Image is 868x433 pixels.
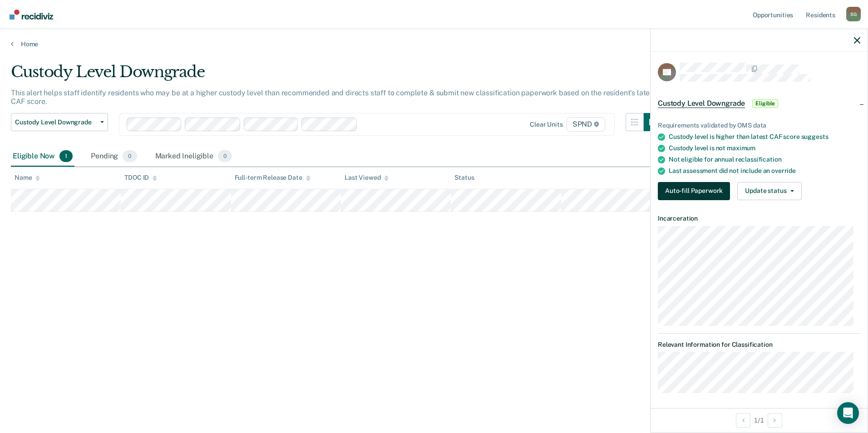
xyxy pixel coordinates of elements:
[658,122,860,129] div: Requirements validated by OMS data
[651,408,868,432] div: 1 / 1
[669,167,860,175] div: Last assessment did not include an
[837,402,859,424] div: Open Intercom Messenger
[567,117,605,132] span: SPND
[846,7,861,21] div: S G
[669,156,860,163] div: Not eligible for annual
[11,40,857,48] a: Home
[669,133,860,141] div: Custody level is higher than latest CAF score
[123,150,137,162] span: 0
[454,174,474,182] div: Status
[218,150,232,162] span: 0
[846,7,861,21] button: Profile dropdown button
[658,215,860,222] dt: Incarceration
[124,174,157,182] div: TDOC ID
[801,133,829,140] span: suggests
[658,99,745,108] span: Custody Level Downgrade
[669,144,860,152] div: Custody level is not
[658,182,734,200] a: Navigate to form link
[727,144,755,152] span: maximum
[651,89,868,118] div: Custody Level DowngradeEligible
[737,182,801,200] button: Update status
[153,147,234,167] div: Marked Ineligible
[771,167,796,174] span: override
[736,413,750,428] button: Previous Opportunity
[15,118,97,126] span: Custody Level Downgrade
[59,150,73,162] span: 1
[11,147,74,167] div: Eligible Now
[15,174,40,182] div: Name
[10,10,53,20] img: Recidiviz
[658,341,860,349] dt: Relevant Information for Classification
[11,89,656,106] p: This alert helps staff identify residents who may be at a higher custody level than recommended a...
[89,147,138,167] div: Pending
[768,413,782,428] button: Next Opportunity
[530,121,563,128] div: Clear units
[235,174,311,182] div: Full-term Release Date
[345,174,389,182] div: Last Viewed
[735,156,782,163] span: reclassification
[11,63,662,89] div: Custody Level Downgrade
[658,182,730,200] button: Auto-fill Paperwork
[752,99,778,108] span: Eligible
